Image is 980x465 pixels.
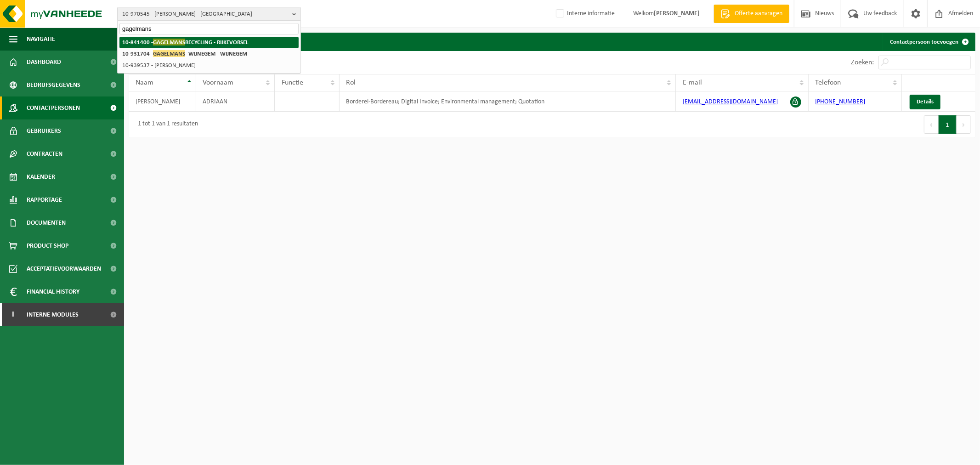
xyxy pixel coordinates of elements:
[924,115,939,134] button: Previous
[27,165,55,188] span: Kalender
[196,91,275,112] td: ADRIAAN
[119,60,299,71] li: 10-939537 - [PERSON_NAME]
[957,115,971,134] button: Next
[732,9,785,18] span: Offerte aanvragen
[851,59,874,67] label: Zoeken:
[27,74,80,96] span: Bedrijfsgegevens
[27,142,62,165] span: Contracten
[816,79,841,86] span: Telefoon
[917,99,934,105] span: Details
[282,79,303,86] span: Functie
[27,234,68,257] span: Product Shop
[346,79,356,86] span: Rol
[153,39,185,45] span: GAGELMANS
[714,5,789,23] a: Offerte aanvragen
[27,119,61,142] span: Gebruikers
[122,50,247,57] strong: 10-931704 - - WIJNEGEM - WIJNEGEM
[27,51,61,74] span: Dashboard
[27,257,101,280] span: Acceptatievoorwaarden
[27,303,79,326] span: Interne modules
[27,211,66,234] span: Documenten
[136,79,153,86] span: Naam
[654,10,700,17] strong: [PERSON_NAME]
[203,79,234,86] span: Voornaam
[816,98,866,105] a: [PHONE_NUMBER]
[683,79,702,86] span: E-mail
[340,91,676,112] td: Borderel-Bordereau; Digital Invoice; Environmental management; Quotation
[910,95,940,109] a: Details
[153,50,185,57] span: GAGELMANS
[27,188,62,211] span: Rapportage
[883,33,974,51] a: Contactpersoon toevoegen
[119,23,299,34] input: Zoeken naar gekoppelde vestigingen
[133,116,198,133] div: 1 tot 1 van 1 resultaten
[117,7,301,21] button: 10-970545 - [PERSON_NAME] - [GEOGRAPHIC_DATA]
[27,96,80,119] span: Contactpersonen
[9,303,17,326] span: I
[27,280,79,303] span: Financial History
[683,98,778,105] a: [EMAIL_ADDRESS][DOMAIN_NAME]
[939,115,957,134] button: 1
[554,7,615,21] label: Interne informatie
[122,7,289,21] span: 10-970545 - [PERSON_NAME] - [GEOGRAPHIC_DATA]
[122,39,249,45] strong: 10-841400 - RECYCLING - RIJKEVORSEL
[27,28,55,51] span: Navigatie
[129,91,196,112] td: [PERSON_NAME]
